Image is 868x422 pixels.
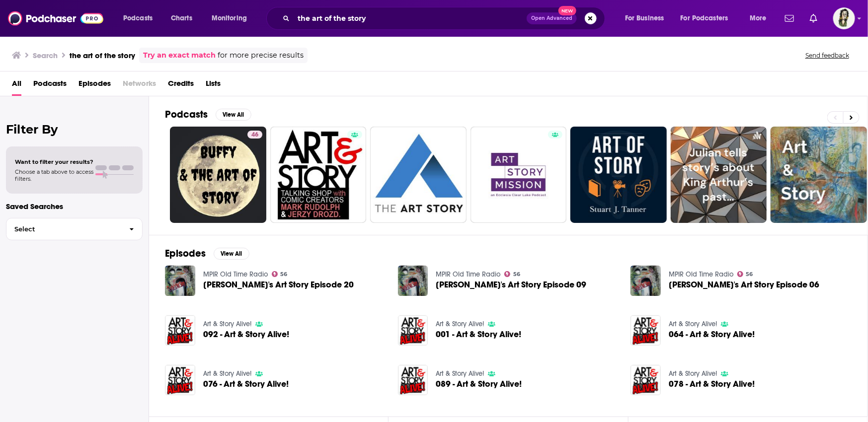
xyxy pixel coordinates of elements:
[79,75,111,96] a: Episodes
[116,10,165,26] button: open menu
[170,127,266,223] a: 46
[618,10,677,26] button: open menu
[203,320,251,328] a: Art & Story Alive!
[294,10,527,26] input: Search podcasts, credits, & more...
[218,50,304,61] span: for more precise results
[436,281,586,289] a: Clyde's Art Story Episode 09
[631,266,661,296] img: Clyde's Art Story Episode 06
[802,51,852,60] button: Send feedback
[625,11,664,25] span: For Business
[806,10,821,27] a: Show notifications dropdown
[272,271,288,277] a: 56
[165,108,208,121] h2: Podcasts
[527,12,577,24] button: Open AdvancedNew
[12,75,21,96] a: All
[165,108,251,121] a: PodcastsView All
[669,320,717,328] a: Art & Story Alive!
[436,380,522,388] span: 089 - Art & Story Alive!
[203,281,354,289] a: Clyde's Art Story Episode 20
[669,270,733,279] a: MPIR Old Time Radio
[681,11,728,25] span: For Podcasters
[165,247,249,260] a: EpisodesView All
[216,109,251,121] button: View All
[203,380,289,388] a: 076 - Art & Story Alive!
[631,315,661,346] img: 064 - Art & Story Alive!
[123,11,153,25] span: Podcasts
[203,369,251,378] a: Art & Story Alive!
[214,248,249,260] button: View All
[123,75,156,96] span: Networks
[165,315,195,346] img: 092 - Art & Story Alive!
[436,270,500,279] a: MPIR Old Time Radio
[833,7,855,29] img: User Profile
[743,10,779,26] button: open menu
[669,330,755,339] a: 064 - Art & Story Alive!
[833,7,855,29] button: Show profile menu
[669,281,819,289] span: [PERSON_NAME]'s Art Story Episode 06
[436,369,484,378] a: Art & Story Alive!
[558,6,576,15] span: New
[168,75,194,96] a: Credits
[203,270,268,279] a: MPIR Old Time Radio
[251,130,258,140] span: 46
[212,11,247,25] span: Monitoring
[165,365,195,395] img: 076 - Art & Story Alive!
[165,266,195,296] img: Clyde's Art Story Episode 20
[171,11,192,25] span: Charts
[6,218,143,240] button: Select
[631,365,661,395] img: 078 - Art & Story Alive!
[165,247,206,260] h2: Episodes
[164,10,198,26] a: Charts
[276,7,615,30] div: Search podcasts, credits, & more...
[70,51,135,60] h3: the art of the story
[143,50,216,61] a: Try an exact match
[436,281,586,289] span: [PERSON_NAME]'s Art Story Episode 09
[6,122,143,137] h2: Filter By
[674,10,743,26] button: open menu
[781,10,798,27] a: Show notifications dropdown
[669,281,819,289] a: Clyde's Art Story Episode 06
[33,51,58,60] h3: Search
[669,380,755,388] span: 078 - Art & Story Alive!
[206,75,221,96] a: Lists
[398,266,428,296] img: Clyde's Art Story Episode 09
[203,330,289,339] a: 092 - Art & Story Alive!
[436,320,484,328] a: Art & Story Alive!
[8,9,103,28] img: Podchaser - Follow, Share and Rate Podcasts
[833,7,855,29] span: Logged in as poppyhat
[6,226,121,232] span: Select
[750,11,767,25] span: More
[398,315,428,346] img: 001 - Art & Story Alive!
[436,330,521,339] a: 001 - Art & Story Alive!
[6,202,143,211] p: Saved Searches
[513,272,520,277] span: 56
[737,271,753,277] a: 56
[504,271,520,277] a: 56
[669,369,717,378] a: Art & Story Alive!
[398,365,428,395] img: 089 - Art & Story Alive!
[205,10,260,26] button: open menu
[531,16,572,21] span: Open Advanced
[280,272,287,277] span: 56
[247,131,262,139] a: 46
[15,158,93,165] span: Want to filter your results?
[33,75,67,96] a: Podcasts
